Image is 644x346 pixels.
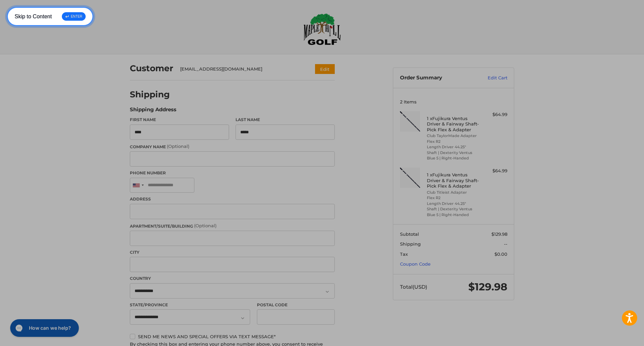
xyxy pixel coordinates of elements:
li: Flex R2 [427,195,479,201]
label: State/Province [130,302,250,308]
iframe: Gorgias live chat messenger [7,317,81,339]
span: $0.00 [494,251,507,257]
small: (Optional) [194,223,216,228]
span: Tax [400,251,408,257]
li: Club TaylorMade Adapter [427,133,479,139]
label: Phone Number [130,170,335,176]
li: Flex R2 [427,139,479,145]
h2: Shipping [130,89,170,100]
label: City [130,249,335,255]
li: Club Titleist Adapter [427,190,479,195]
label: Postal Code [257,302,335,308]
span: $129.98 [468,281,507,293]
h3: 2 Items [400,99,507,104]
label: First Name [130,117,229,123]
li: Length Driver 44.25" [427,201,479,207]
span: Subtotal [400,231,419,237]
div: $64.99 [481,111,507,118]
span: Shipping [400,241,421,247]
span: -- [504,241,507,247]
img: Maple Hill Golf [303,13,341,45]
div: United States: +1 [130,178,146,193]
li: Shaft | Dexterity Ventus Blue 5 | Right-Handed [427,206,479,217]
label: Company Name [130,143,335,150]
label: Last Name [236,117,335,123]
h4: 1 x Fujikura Ventus Driver & Fairway Shaft- Pick Flex & Adapter [427,116,479,132]
a: Edit Cart [473,75,507,81]
span: $129.98 [491,231,507,237]
div: $64.99 [481,168,507,174]
label: Apartment/Suite/Building [130,223,335,229]
small: (Optional) [167,143,189,149]
legend: Shipping Address [130,106,176,117]
li: Length Driver 44.25" [427,144,479,150]
h4: 1 x Fujikura Ventus Driver & Fairway Shaft- Pick Flex & Adapter [427,172,479,189]
span: Total (USD) [400,284,427,290]
div: [EMAIL_ADDRESS][DOMAIN_NAME] [180,66,302,73]
a: Coupon Code [400,261,431,267]
button: Edit [315,64,335,74]
li: Shaft | Dexterity Ventus Blue 5 | Right-Handed [427,150,479,161]
h2: Customer [130,63,173,74]
label: Send me news and special offers via text message* [130,334,335,339]
label: Address [130,196,335,202]
h3: Order Summary [400,75,473,81]
label: Country [130,275,335,282]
